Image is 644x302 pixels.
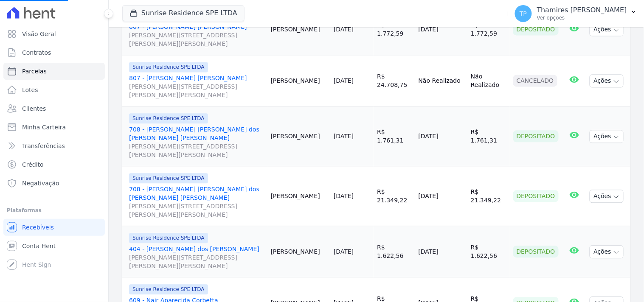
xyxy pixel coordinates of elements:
div: Depositado [513,190,559,202]
td: [DATE] [415,166,467,226]
a: Transferências [3,137,105,154]
span: Conta Hent [22,242,56,250]
a: 708 - [PERSON_NAME] [PERSON_NAME] dos [PERSON_NAME] [PERSON_NAME][PERSON_NAME][STREET_ADDRESS][PE... [129,185,264,219]
td: R$ 1.761,31 [467,106,510,166]
td: R$ 21.349,22 [467,166,510,226]
a: [DATE] [334,193,354,199]
span: [PERSON_NAME][STREET_ADDRESS][PERSON_NAME][PERSON_NAME] [129,253,264,270]
a: Visão Geral [3,25,105,42]
button: Ações [590,74,624,87]
a: [DATE] [334,77,354,84]
a: Contratos [3,44,105,61]
td: [PERSON_NAME] [267,55,330,106]
td: [DATE] [415,226,467,277]
td: [PERSON_NAME] [267,166,330,226]
a: Minha Carteira [3,119,105,136]
a: [DATE] [334,248,354,255]
span: Recebíveis [22,223,54,232]
td: R$ 21.349,22 [374,166,415,226]
a: 708 - [PERSON_NAME] [PERSON_NAME] dos [PERSON_NAME] [PERSON_NAME][PERSON_NAME][STREET_ADDRESS][PE... [129,125,264,159]
span: Sunrise Residence SPE LTDA [129,113,208,123]
td: R$ 1.772,59 [467,4,510,55]
span: Contratos [22,48,51,57]
button: Ações [590,23,624,36]
span: Sunrise Residence SPE LTDA [129,233,208,243]
td: R$ 1.622,56 [467,226,510,277]
td: [PERSON_NAME] [267,106,330,166]
td: Não Realizado [415,55,467,106]
td: R$ 1.772,59 [374,4,415,55]
span: Sunrise Residence SPE LTDA [129,284,208,294]
div: Plataformas [7,205,101,215]
p: Ver opções [537,14,627,21]
span: [PERSON_NAME][STREET_ADDRESS][PERSON_NAME][PERSON_NAME] [129,31,264,48]
a: Parcelas [3,63,105,80]
td: R$ 1.761,31 [374,106,415,166]
a: Crédito [3,156,105,173]
button: TP Thamires [PERSON_NAME] Ver opções [508,2,644,25]
td: R$ 1.622,56 [374,226,415,277]
div: Depositado [513,23,559,35]
span: Parcelas [22,67,47,75]
button: Ações [590,190,624,203]
button: Sunrise Residence SPE LTDA [122,5,245,21]
span: Minha Carteira [22,123,66,131]
td: [PERSON_NAME] [267,226,330,277]
a: Clientes [3,100,105,117]
span: Clientes [22,104,46,113]
span: Lotes [22,86,38,94]
td: [DATE] [415,106,467,166]
a: [DATE] [334,133,354,140]
a: Negativação [3,175,105,192]
a: 404 - [PERSON_NAME] dos [PERSON_NAME][PERSON_NAME][STREET_ADDRESS][PERSON_NAME][PERSON_NAME] [129,245,264,270]
a: 807 - [PERSON_NAME] [PERSON_NAME][PERSON_NAME][STREET_ADDRESS][PERSON_NAME][PERSON_NAME] [129,22,264,48]
span: [PERSON_NAME][STREET_ADDRESS][PERSON_NAME][PERSON_NAME] [129,82,264,99]
a: Conta Hent [3,238,105,254]
span: Crédito [22,160,44,169]
span: Negativação [22,179,59,187]
span: Sunrise Residence SPE LTDA [129,173,208,183]
a: [DATE] [334,26,354,33]
div: Depositado [513,246,559,257]
button: Ações [590,245,624,258]
td: [DATE] [415,4,467,55]
span: Visão Geral [22,30,56,38]
td: [PERSON_NAME] [267,4,330,55]
a: 807 - [PERSON_NAME] [PERSON_NAME][PERSON_NAME][STREET_ADDRESS][PERSON_NAME][PERSON_NAME] [129,74,264,99]
span: [PERSON_NAME][STREET_ADDRESS][PERSON_NAME][PERSON_NAME] [129,202,264,219]
button: Ações [590,130,624,143]
span: [PERSON_NAME][STREET_ADDRESS][PERSON_NAME][PERSON_NAME] [129,142,264,159]
span: TP [520,11,527,17]
a: Lotes [3,81,105,98]
td: Não Realizado [467,55,510,106]
td: R$ 24.708,75 [374,55,415,106]
p: Thamires [PERSON_NAME] [537,6,627,14]
span: Sunrise Residence SPE LTDA [129,62,208,72]
span: Transferências [22,142,65,150]
a: Recebíveis [3,219,105,236]
div: Depositado [513,130,559,142]
div: Cancelado [513,75,557,87]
